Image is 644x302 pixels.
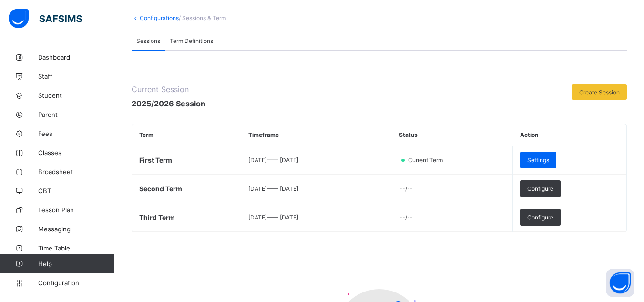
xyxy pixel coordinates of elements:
th: Timeframe [241,124,364,146]
a: Configurations [140,14,179,21]
span: [DATE] —— [DATE] [248,214,298,221]
span: / Sessions & Term [179,14,226,21]
span: Second Term [139,185,182,193]
span: Classes [38,149,114,156]
span: Third Term [139,213,175,221]
span: CBT [38,187,114,195]
span: Configure [527,185,553,192]
span: [DATE] —— [DATE] [248,156,298,164]
span: Fees [38,130,114,137]
span: Configure [527,214,553,221]
span: Term Definitions [170,37,213,44]
span: Messaging [38,225,114,233]
span: Sessions [136,37,160,44]
button: Open asap [606,269,634,297]
td: --/-- [392,175,512,203]
span: Staff [38,73,114,80]
img: safsims [9,9,82,29]
span: Current Term [407,156,449,164]
span: Create Session [579,89,620,96]
th: Action [513,124,626,146]
span: Time Table [38,244,114,252]
span: Help [38,260,114,268]
span: Lesson Plan [38,206,114,214]
span: [DATE] —— [DATE] [248,185,298,192]
span: Parent [38,111,114,118]
span: Student [38,92,114,99]
span: Configuration [38,279,114,287]
span: 2025/2026 Session [132,99,205,108]
span: First Term [139,156,172,164]
span: Settings [527,156,549,164]
td: --/-- [392,203,512,232]
span: Dashboard [38,53,114,61]
th: Status [392,124,512,146]
th: Term [132,124,241,146]
span: Broadsheet [38,168,114,176]
span: Current Session [132,84,205,94]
